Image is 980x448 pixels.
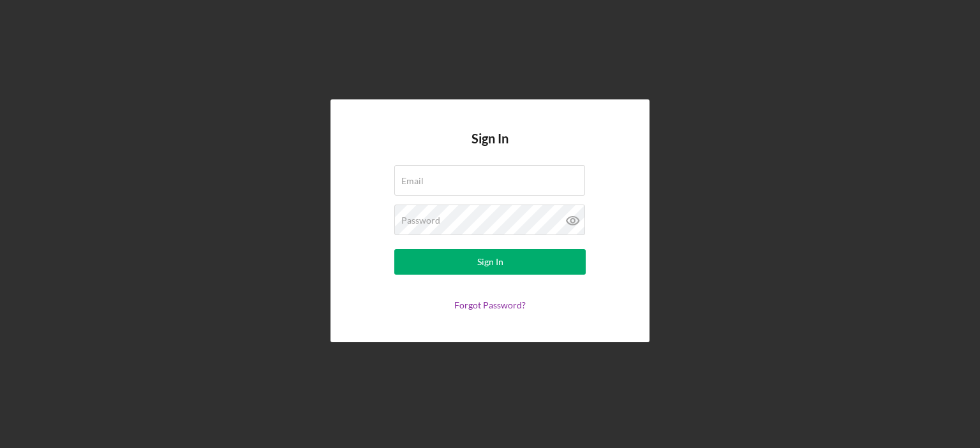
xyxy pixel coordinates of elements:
[471,131,509,165] h4: Sign In
[477,249,503,275] div: Sign In
[454,300,526,310] a: Forgot Password?
[401,176,424,186] label: Email
[401,215,440,226] label: Password
[394,249,586,275] button: Sign In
